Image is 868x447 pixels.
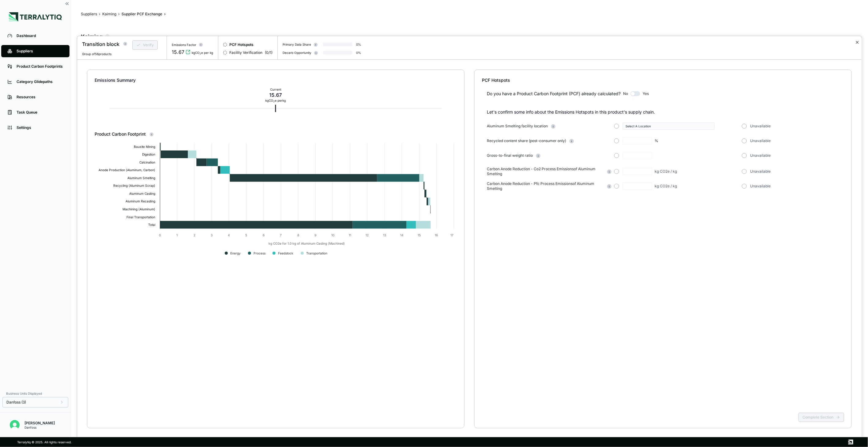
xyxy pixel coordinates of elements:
[269,242,345,246] text: kg CO2e for 1.0 kg of Aluminum Casting (Machined)
[855,39,859,46] button: Close
[229,42,254,47] span: PCF Hotspots
[278,251,293,255] text: Feedstock
[194,233,195,237] text: 2
[273,100,275,103] sub: 2
[349,233,351,237] text: 11
[750,124,771,129] span: Unavailable
[148,223,155,227] text: Total
[450,233,453,237] text: 17
[211,233,212,237] text: 3
[176,233,178,237] text: 1
[265,50,272,55] span: ( 0 / 1 )
[265,99,286,102] div: kg CO e per kg
[418,233,421,237] text: 15
[655,169,677,174] div: kg CO2e / kg
[127,176,155,180] text: Aluminum Smelting
[314,233,316,237] text: 9
[159,233,161,237] text: 0
[265,88,286,91] div: Current
[643,91,649,96] span: Yes
[99,168,155,172] text: Anode Production (Aluminum, Carbon)
[139,160,155,164] text: Calcination
[750,153,771,158] span: Unavailable
[82,40,119,48] div: Transition block
[95,77,457,83] div: Emissions Summary
[254,251,265,255] text: Process
[122,207,155,211] text: Machining (Aluminum)
[306,251,327,255] text: Transportation
[366,233,369,237] text: 12
[172,43,196,47] div: Emissions Factor
[142,152,155,156] text: Digestion
[331,233,334,237] text: 10
[356,43,361,46] div: 0 %
[487,138,566,143] span: Recycled content share (post-consumer only)
[126,199,155,203] text: Aluminum Recasting
[487,124,548,129] span: Aluminum Smelting facility location
[200,52,201,55] sub: 2
[186,50,190,54] svg: View audit trail
[229,50,262,55] span: Facility Verification
[297,233,299,237] text: 8
[626,124,712,128] div: Select A Location
[383,233,386,237] text: 13
[82,52,111,56] span: Group of 56 products
[487,167,604,176] span: Carbon Anode Reduction - Co2 Process Emissions of Aluminum Smelting
[192,51,213,54] div: kgCO e per kg
[126,215,155,219] text: Final Transportation
[228,233,230,237] text: 4
[283,43,311,46] div: Primary Data Share
[655,138,658,143] div: %
[280,233,282,237] text: 7
[487,153,533,158] span: Gross-to-final weight ratio
[482,77,844,83] div: PCF Hotspots
[230,251,241,255] text: Energy
[283,51,311,54] div: Decarb Opportunity
[113,184,155,188] text: Recycling (Aluminum Scrap)
[400,233,404,237] text: 14
[134,145,155,149] text: Bauxite Mining
[750,169,771,174] span: Unavailable
[487,91,621,97] div: Do you have a Product Carbon Footprint (PCF) already calculated?
[172,48,184,56] div: 15.67
[655,184,677,189] div: kg CO2e / kg
[435,233,438,237] text: 16
[265,91,286,99] div: 15.67
[750,138,771,143] span: Unavailable
[245,233,247,237] text: 5
[129,192,155,196] text: Aluminum Casting
[750,184,771,189] span: Unavailable
[487,109,844,115] p: Let's confirm some info about the Emissions Hotspots in this product's supply chain.
[487,181,604,191] span: Carbon Anode Reduction - Pfc Process Emissions of Aluminum Smelting
[623,122,715,130] button: Select A Location
[356,51,361,54] div: 0 %
[623,91,628,96] span: No
[95,131,457,137] div: Product Carbon Footprint
[263,233,265,237] text: 6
